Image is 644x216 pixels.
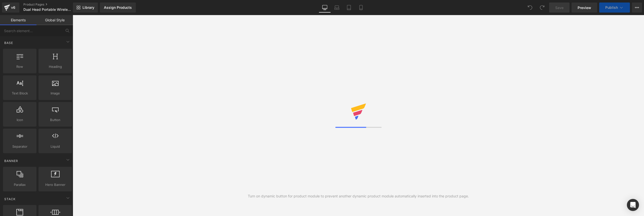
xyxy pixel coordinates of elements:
[343,3,355,13] a: Tablet
[23,8,72,12] span: Dual Head Portable Wireless Probe Color Doppler Ultrasound Scanner
[555,5,563,10] span: Save
[537,3,547,13] button: Redo
[40,64,70,69] span: Heading
[5,91,35,96] span: Text Block
[40,91,70,96] span: Image
[599,3,630,13] button: Publish
[5,182,35,187] span: Parallax
[248,193,469,199] div: Turn on dynamic button for product module to prevent another dynamic product module automatically...
[40,182,70,187] span: Hero Banner
[5,144,35,149] span: Separator
[572,3,597,13] a: Preview
[632,3,642,13] button: More
[627,199,639,211] div: Open Intercom Messenger
[4,197,16,201] span: Stack
[525,3,535,13] button: Undo
[40,144,70,149] span: Liquid
[83,5,94,10] span: Library
[73,3,98,13] a: New Library
[104,6,132,10] div: Assign Products
[36,15,73,25] a: Global Style
[4,40,14,45] span: Base
[2,3,19,13] a: v6
[5,117,35,123] span: Icon
[40,117,70,123] span: Button
[319,3,331,13] a: Desktop
[578,5,591,10] span: Preview
[10,4,16,11] div: v6
[355,3,367,13] a: Mobile
[5,64,35,69] span: Row
[331,3,343,13] a: Laptop
[4,158,19,163] span: Banner
[605,6,618,10] span: Publish
[23,3,81,7] a: Product Pages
